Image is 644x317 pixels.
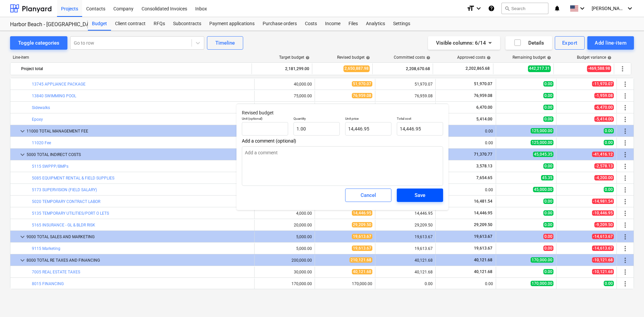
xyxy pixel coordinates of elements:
span: 71,370.77 [473,152,493,157]
button: Details [505,36,552,50]
div: 20,000.00 [294,223,312,227]
a: RFQs [150,17,169,31]
a: Files [344,17,362,31]
div: Project total [21,63,249,74]
span: More actions [621,280,629,288]
span: 76,959.08 [352,93,372,98]
div: Export [562,39,578,47]
div: Budget variance [577,55,611,60]
span: -10,121.68 [592,269,614,274]
a: 13840 SWIMMING POOL [32,94,76,98]
span: 0.00 [543,269,553,274]
span: help [365,56,370,60]
button: Toggle categories [10,36,67,50]
span: More actions [621,209,629,217]
button: Export [555,36,585,50]
span: 40,121.68 [473,269,493,274]
span: More actions [621,80,629,88]
span: 7,654.65 [476,175,493,180]
a: 5165 INSURANCE - GL & BLDR RISK [32,223,95,227]
span: keyboard_arrow_down [18,151,26,159]
div: Details [514,39,544,47]
a: Subcontracts [169,17,205,31]
a: 5085 EQUIPMENT RENTAL & FIELD SUPPLIES [32,176,114,180]
a: 13745 APPLIANCE PACKAGE [32,82,86,87]
span: 0.00 [543,93,553,98]
span: More actions [621,198,629,206]
a: 5115 SWPPP/BMPs [32,164,68,169]
span: 0.00 [543,116,553,122]
div: 170,000.00 [291,281,312,286]
span: help [425,56,430,60]
span: 40,121.68 [473,258,493,262]
span: 19,613.67 [473,234,493,239]
div: 200,000.00 [257,258,312,263]
div: 0.00 [438,188,493,192]
span: 19,613.67 [473,246,493,251]
p: Revised budget [242,109,443,116]
span: More actions [621,221,629,229]
a: 5135 TEMPORARY UTILITIES/PORT O LETS [32,211,109,216]
span: 3,578.13 [476,164,493,168]
div: 2,181,299.00 [255,63,309,74]
span: 45.35 [541,175,553,180]
div: Harbor Beach - [GEOGRAPHIC_DATA] [10,21,80,28]
div: Approved costs [457,55,491,60]
div: Timeline [215,39,235,47]
button: Visible columns:6/14 [428,36,500,50]
span: -5,414.00 [594,116,614,122]
div: 29,209.50 [378,223,433,227]
div: 0.00 [378,281,433,286]
p: Quantity [293,116,340,122]
span: 29,209.50 [473,222,493,227]
span: More actions [619,65,627,73]
span: [PERSON_NAME] [592,6,625,11]
span: 51,970.07 [473,82,493,86]
div: Payment applications [205,17,259,31]
span: 6,470.00 [476,105,493,110]
p: Unit (optional) [242,116,288,122]
span: -14,981.54 [592,199,614,204]
span: 0.00 [543,234,553,239]
span: 125,000.00 [531,128,553,134]
div: 9000 TOTAL SALES AND MARKETING [26,231,252,242]
span: -10,446.95 [592,210,614,216]
p: Unit price [345,116,391,122]
span: More actions [621,104,629,112]
a: 11020 Fee [32,141,51,145]
span: 16,481.54 [473,199,493,204]
button: Add line-item [587,36,634,50]
div: Toggle categories [18,39,59,47]
div: 5000 TOTAL INDIRECT COSTS [26,149,252,160]
div: Line-item [10,55,252,60]
span: More actions [621,256,629,264]
span: -14,613.67 [592,234,614,239]
span: 0.00 [543,210,553,216]
a: Epoxy [32,117,43,122]
a: Costs [301,17,321,31]
span: -4,200.00 [594,175,614,180]
div: 76,959.08 [378,94,433,98]
i: keyboard_arrow_down [475,4,483,12]
span: 29,209.50 [352,222,372,227]
span: 45,045.35 [533,152,553,157]
span: -10,121.68 [592,257,614,263]
div: 30,000.00 [294,270,312,274]
div: Purchase orders [259,17,301,31]
span: help [485,56,491,60]
div: Client contract [111,17,150,31]
div: Remaining budget [513,55,551,60]
a: 7005 REAL ESTATE TAXES [32,270,80,274]
a: Settings [389,17,414,31]
div: 2,208,670.68 [375,63,430,74]
div: 0.00 [438,129,493,134]
span: 0.00 [543,163,553,169]
span: 0.00 [543,81,553,87]
div: 51,970.07 [378,82,433,87]
div: Add line-item [595,39,627,47]
span: More actions [621,151,629,159]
